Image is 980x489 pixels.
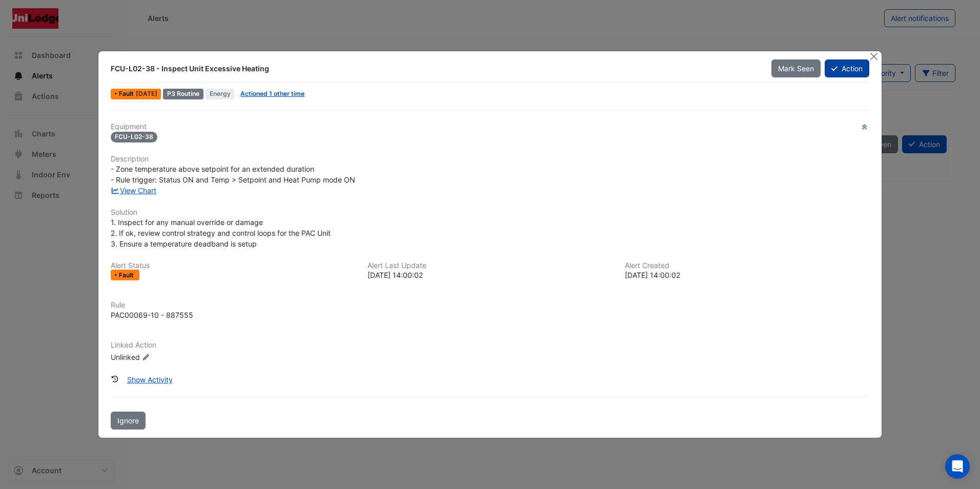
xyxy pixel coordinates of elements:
h6: Linked Action [111,341,869,350]
span: Sun 24-Aug-2025 14:00 AEST [136,90,157,97]
span: 1. Inspect for any manual override or damage 2. If ok, review control strategy and control loops ... [111,218,331,248]
span: Mark Seen [778,64,814,73]
button: Close [869,51,880,62]
button: Ignore [111,412,146,430]
div: FCU-L02-38 - Inspect Unit Excessive Heating [111,64,759,74]
button: Show Activity [120,371,179,389]
h6: Description [111,155,869,164]
h6: Alert Last Update [367,261,612,270]
h6: Rule [111,301,869,310]
span: Energy [206,89,235,99]
h6: Solution [111,208,869,217]
span: FCU-L02-38 [111,132,157,142]
div: PAC00069-10 - 887555 [111,310,193,320]
div: Open Intercom Messenger [945,454,970,479]
fa-icon: Edit Linked Action [142,354,150,361]
div: [DATE] 14:00:02 [625,270,869,280]
a: View Chart [111,186,156,195]
div: P3 Routine [163,89,203,99]
h6: Equipment [111,123,869,131]
span: Fault [119,91,136,97]
div: Unlinked [111,352,234,362]
button: Action [825,59,869,77]
h6: Alert Status [111,261,355,270]
span: - Zone temperature above setpoint for an extended duration - Rule trigger: Status ON and Temp > S... [111,165,355,184]
h6: Alert Created [625,261,869,270]
span: Ignore [117,416,139,425]
a: Actioned 1 other time [240,90,304,97]
span: Fault [119,272,136,278]
div: [DATE] 14:00:02 [367,270,612,280]
button: Mark Seen [771,59,821,77]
